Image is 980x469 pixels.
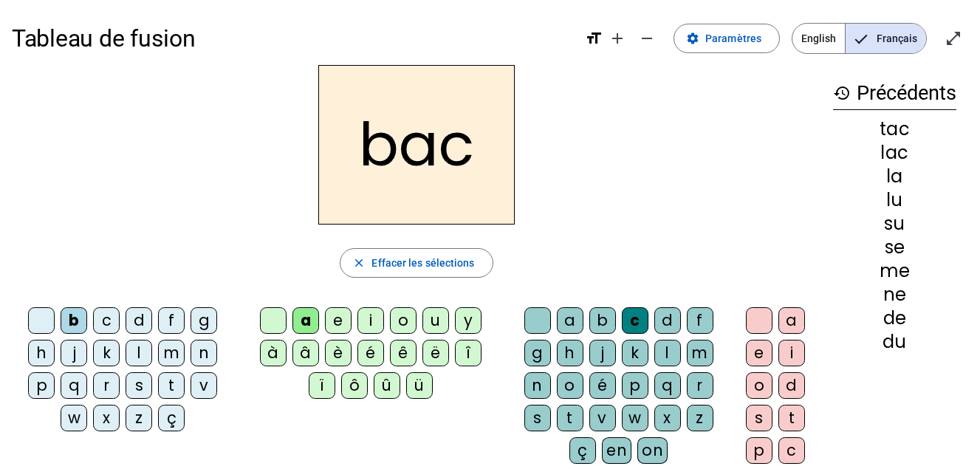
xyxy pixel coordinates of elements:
[833,309,956,327] div: de
[524,340,551,366] div: g
[687,372,713,399] div: r
[778,372,805,399] div: d
[406,372,433,399] div: ü
[687,307,713,334] div: f
[557,307,583,334] div: a
[654,372,681,399] div: q
[191,307,217,334] div: g
[674,24,780,53] button: Paramètres
[126,307,152,334] div: d
[846,24,926,53] span: Français
[455,340,482,366] div: î
[61,340,87,366] div: j
[833,239,956,256] div: se
[622,372,648,399] div: p
[158,307,185,334] div: f
[833,144,956,162] div: lac
[318,65,515,225] h2: bac
[622,340,648,366] div: k
[191,372,217,399] div: v
[833,262,956,280] div: me
[622,405,648,431] div: w
[792,23,927,54] mat-button-toggle-group: Language selection
[61,307,87,334] div: b
[589,340,616,366] div: j
[833,120,956,138] div: tac
[632,24,662,53] button: Diminuer la taille de la police
[357,340,384,366] div: é
[158,405,185,431] div: ç
[654,405,681,431] div: x
[686,32,699,45] mat-icon: settings
[390,307,417,334] div: o
[833,77,956,110] h3: Précédents
[746,405,772,431] div: s
[654,340,681,366] div: l
[687,340,713,366] div: m
[833,286,956,304] div: ne
[309,372,335,399] div: ï
[833,215,956,233] div: su
[28,340,55,366] div: h
[589,372,616,399] div: é
[158,372,185,399] div: t
[126,340,152,366] div: l
[93,340,120,366] div: k
[778,437,805,464] div: c
[778,307,805,334] div: a
[705,30,761,47] span: Paramètres
[357,307,384,334] div: i
[939,24,968,53] button: Entrer en plein écran
[374,372,400,399] div: û
[557,405,583,431] div: t
[746,372,772,399] div: o
[61,372,87,399] div: q
[341,372,368,399] div: ô
[191,340,217,366] div: n
[422,340,449,366] div: ë
[325,340,352,366] div: è
[126,372,152,399] div: s
[833,191,956,209] div: lu
[746,437,772,464] div: p
[371,254,474,272] span: Effacer les sélections
[93,405,120,431] div: x
[158,340,185,366] div: m
[524,405,551,431] div: s
[524,372,551,399] div: n
[28,372,55,399] div: p
[833,84,851,102] mat-icon: history
[792,24,845,53] span: English
[340,248,493,278] button: Effacer les sélections
[585,30,603,47] mat-icon: format_size
[93,307,120,334] div: c
[778,340,805,366] div: i
[569,437,596,464] div: ç
[260,340,287,366] div: à
[292,307,319,334] div: a
[833,168,956,185] div: la
[622,307,648,334] div: c
[589,307,616,334] div: b
[833,333,956,351] div: du
[325,307,352,334] div: e
[638,30,656,47] mat-icon: remove
[61,405,87,431] div: w
[455,307,482,334] div: y
[609,30,626,47] mat-icon: add
[945,30,962,47] mat-icon: open_in_full
[778,405,805,431] div: t
[557,372,583,399] div: o
[390,340,417,366] div: ê
[352,256,366,270] mat-icon: close
[746,340,772,366] div: e
[602,437,631,464] div: en
[126,405,152,431] div: z
[93,372,120,399] div: r
[654,307,681,334] div: d
[637,437,668,464] div: on
[603,24,632,53] button: Augmenter la taille de la police
[12,15,573,62] h1: Tableau de fusion
[687,405,713,431] div: z
[589,405,616,431] div: v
